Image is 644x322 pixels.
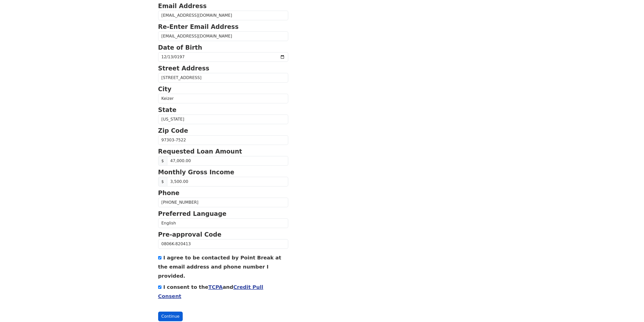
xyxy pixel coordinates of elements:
[158,190,180,197] strong: Phone
[158,31,288,41] input: Re-Enter Email Address
[158,231,222,238] strong: Pre-approval Code
[158,312,183,321] button: Continue
[158,198,288,207] input: Phone
[158,255,281,279] label: I agree to be contacted by Point Break at the email address and phone number I provided.
[158,148,242,155] strong: Requested Loan Amount
[208,284,223,290] a: TCPA
[158,94,288,103] input: City
[158,210,226,217] strong: Preferred Language
[158,23,239,30] strong: Re-Enter Email Address
[158,65,210,72] strong: Street Address
[167,177,288,186] input: Monthly Gross Income
[158,168,288,177] p: Monthly Gross Income
[158,156,167,166] span: $
[158,3,207,10] strong: Email Address
[158,11,288,20] input: Email Address
[158,239,288,249] input: Pre-approval Code
[158,44,202,51] strong: Date of Birth
[158,135,288,145] input: Zip Code
[167,156,288,166] input: Requested Loan Amount
[158,177,167,186] span: $
[158,106,177,113] strong: State
[158,86,172,93] strong: City
[158,284,263,299] label: I consent to the and
[158,127,188,134] strong: Zip Code
[158,73,288,83] input: Street Address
